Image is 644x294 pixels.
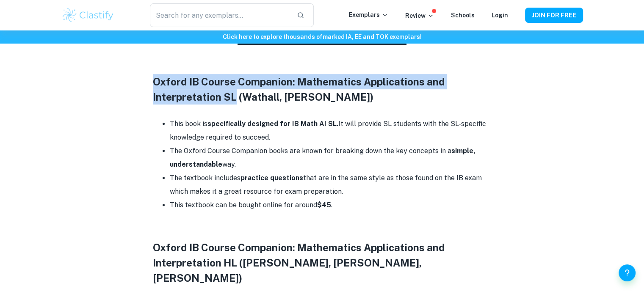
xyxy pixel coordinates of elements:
[240,174,303,182] strong: practice questions
[451,12,475,19] a: Schools
[317,201,331,209] strong: $45
[238,30,406,46] u: Best IB Math AI Textbooks
[153,74,492,104] h3: Oxford IB Course Companion: Mathematics Applications and Interpretation SL (Wathall, [PERSON_NAME])
[61,7,115,24] img: Clastify logo
[2,32,642,41] h6: Click here to explore thousands of marked IA, EE and TOK exemplars !
[207,120,338,128] strong: specifically designed for IB Math AI SL.
[525,8,583,23] button: JOIN FOR FREE
[170,147,475,168] strong: simple, understandable
[405,11,434,20] p: Review
[619,264,636,281] button: Help and Feedback
[492,12,508,19] a: Login
[153,240,492,286] h3: Oxford IB Course Companion: Mathematics Applications and Interpretation HL ([PERSON_NAME], [PERSO...
[170,198,492,212] li: This textbook can be bought online for around .
[170,171,492,198] li: The textbook includes that are in the same style as those found on the IB exam which makes it a g...
[349,10,388,19] p: Exemplars
[150,3,290,27] input: Search for any exemplars...
[170,117,492,144] li: This book is It will provide SL students with the SL-specific knowledge required to succeed.
[170,144,492,171] li: The Oxford Course Companion books are known for breaking down the key concepts in a way.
